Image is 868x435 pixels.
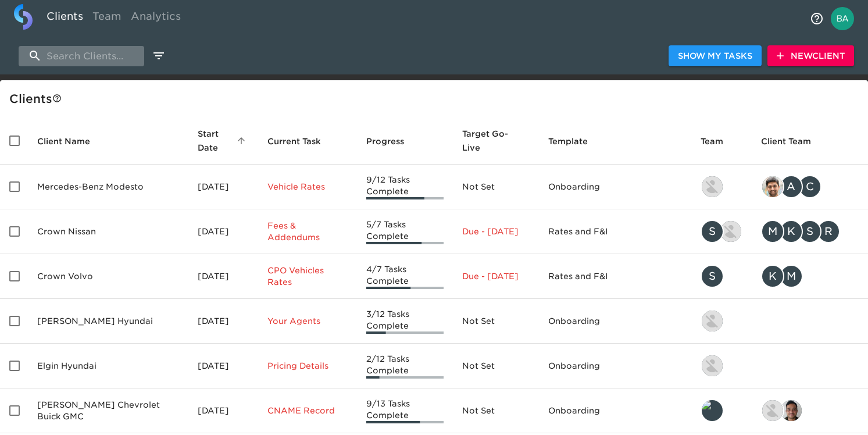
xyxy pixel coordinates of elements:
[267,181,348,192] p: Vehicle Rates
[198,127,249,155] span: Start Date
[798,175,821,198] div: C
[453,388,539,433] td: Not Set
[798,220,821,243] div: S
[701,134,738,148] span: Team
[188,299,259,344] td: [DATE]
[188,344,259,388] td: [DATE]
[539,344,691,388] td: Onboarding
[803,5,831,33] button: notifications
[19,46,144,66] input: search
[188,209,259,254] td: [DATE]
[37,134,105,148] span: Client Name
[539,299,691,344] td: Onboarding
[777,49,845,63] span: New Client
[453,165,539,209] td: Not Set
[188,165,259,209] td: [DATE]
[702,400,723,421] img: leland@roadster.com
[781,400,802,421] img: sai@simplemnt.com
[9,90,863,108] div: Client s
[761,134,826,148] span: Client Team
[28,344,188,388] td: Elgin Hyundai
[357,344,453,388] td: 2/12 Tasks Complete
[761,175,859,198] div: sandeep@simplemnt.com, angelique.nurse@roadster.com, clayton.mandel@roadster.com
[357,209,453,254] td: 5/7 Tasks Complete
[780,265,803,288] div: M
[52,94,62,103] svg: This is a list of all of your clients and clients shared with you
[28,388,188,433] td: [PERSON_NAME] Chevrolet Buick GMC
[267,134,336,148] span: Current Task
[149,46,169,66] button: edit
[42,4,88,33] a: Clients
[762,400,783,421] img: nikko.foster@roadster.com
[539,165,691,209] td: Onboarding
[28,254,188,299] td: Crown Volvo
[701,309,742,333] div: kevin.lo@roadster.com
[539,388,691,433] td: Onboarding
[267,405,348,416] p: CNAME Record
[701,265,742,288] div: savannah@roadster.com
[357,254,453,299] td: 4/7 Tasks Complete
[701,220,724,243] div: S
[678,49,752,63] span: Show My Tasks
[761,399,859,422] div: nikko.foster@roadster.com, sai@simplemnt.com
[267,220,348,243] p: Fees & Addendums
[669,45,762,67] button: Show My Tasks
[702,176,723,197] img: kevin.lo@roadster.com
[357,299,453,344] td: 3/12 Tasks Complete
[767,45,854,67] button: NewClient
[14,4,33,30] img: logo
[462,127,515,155] span: Calculated based on the start date and the duration of all Tasks contained in this Hub.
[188,254,259,299] td: [DATE]
[780,220,803,243] div: K
[817,220,840,243] div: R
[548,134,603,148] span: Template
[539,209,691,254] td: Rates and F&I
[761,265,859,288] div: kwilson@crowncars.com, mcooley@crowncars.com
[366,134,419,148] span: Progress
[701,265,724,288] div: S
[267,360,348,372] p: Pricing Details
[462,270,530,282] p: Due - [DATE]
[761,220,859,243] div: mcooley@crowncars.com, kwilson@crowncars.com, sparent@crowncars.com, rrobins@crowncars.com
[453,299,539,344] td: Not Set
[28,165,188,209] td: Mercedes-Benz Modesto
[357,165,453,209] td: 9/12 Tasks Complete
[462,226,530,237] p: Due - [DATE]
[762,176,783,197] img: sandeep@simplemnt.com
[462,127,530,155] span: Target Go-Live
[701,354,742,377] div: kevin.lo@roadster.com
[761,220,784,243] div: M
[720,221,741,242] img: austin@roadster.com
[126,4,185,33] a: Analytics
[701,220,742,243] div: savannah@roadster.com, austin@roadster.com
[267,134,321,148] span: This is the next Task in this Hub that should be completed
[831,7,854,30] img: Profile
[88,4,126,33] a: Team
[188,388,259,433] td: [DATE]
[453,344,539,388] td: Not Set
[539,254,691,299] td: Rates and F&I
[702,355,723,376] img: kevin.lo@roadster.com
[28,299,188,344] td: [PERSON_NAME] Hyundai
[267,265,348,288] p: CPO Vehicles Rates
[780,175,803,198] div: A
[357,388,453,433] td: 9/13 Tasks Complete
[28,209,188,254] td: Crown Nissan
[267,315,348,327] p: Your Agents
[761,265,784,288] div: K
[702,311,723,331] img: kevin.lo@roadster.com
[701,175,742,198] div: kevin.lo@roadster.com
[701,399,742,422] div: leland@roadster.com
